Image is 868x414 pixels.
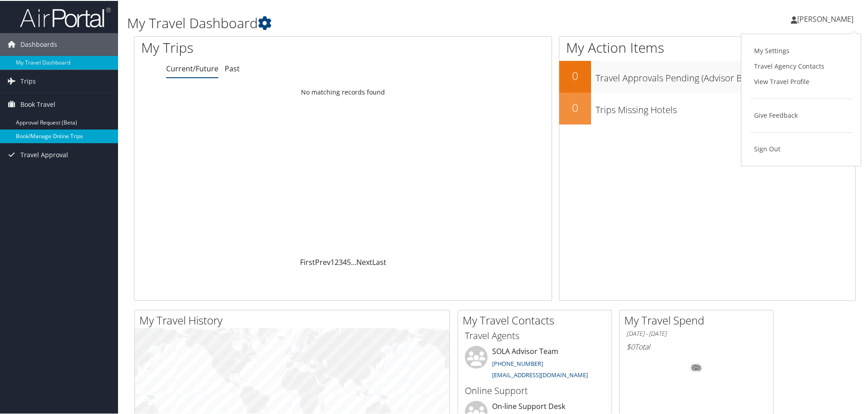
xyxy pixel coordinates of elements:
h3: Travel Approvals Pending (Advisor Booked) [596,66,855,84]
a: 5 [347,256,351,266]
a: Current/Future [166,63,218,73]
h2: My Travel Spend [624,312,773,327]
a: First [300,256,315,266]
h6: Total [626,341,766,351]
span: Dashboards [20,32,57,55]
h1: My Travel Dashboard [127,13,617,32]
li: SOLA Advisor Team [460,345,609,382]
a: [PERSON_NAME] [791,5,863,32]
tspan: 0% [693,364,700,370]
a: Last [372,256,386,266]
a: 3 [339,256,343,266]
a: [EMAIL_ADDRESS][DOMAIN_NAME] [492,370,588,378]
a: 1 [330,256,335,266]
a: Sign Out [750,140,852,156]
a: 4 [343,256,347,266]
a: 0Trips Missing Hotels [559,92,855,124]
h2: 0 [559,67,591,83]
h3: Online Support [465,384,605,396]
a: Prev [315,256,330,266]
span: Book Travel [20,92,55,115]
h1: My Trips [141,37,371,56]
a: 2 [335,256,339,266]
a: My Settings [750,42,852,58]
span: … [351,256,356,266]
h2: My Travel Contacts [463,312,612,327]
h1: My Action Items [559,37,855,56]
a: Travel Agency Contacts [750,58,852,73]
span: [PERSON_NAME] [797,13,853,23]
h2: My Travel History [139,312,449,327]
h3: Travel Agents [465,329,605,341]
span: Travel Approval [20,143,68,165]
h3: Trips Missing Hotels [596,98,855,115]
a: Next [356,256,372,266]
a: Give Feedback [750,107,852,122]
a: Past [225,63,240,73]
a: [PHONE_NUMBER] [492,359,543,367]
td: No matching records found [134,83,552,100]
span: Trips [20,69,36,92]
h2: 0 [559,99,591,115]
a: View Travel Profile [750,73,852,89]
span: $0 [626,341,635,351]
img: airportal-logo.png [20,6,111,27]
h6: [DATE] - [DATE] [626,329,766,337]
a: 0Travel Approvals Pending (Advisor Booked) [559,60,855,92]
